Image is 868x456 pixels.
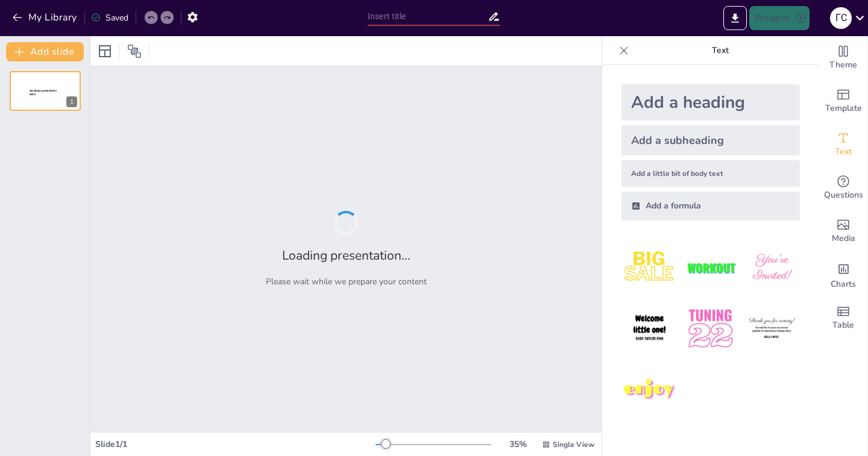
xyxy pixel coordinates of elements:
img: 6.jpeg [744,301,800,357]
input: Insert title [368,8,488,25]
span: Questions [824,189,863,202]
div: Add ready made slides [819,80,867,123]
h2: Loading presentation... [282,247,410,264]
img: 4.jpeg [621,301,678,357]
span: Theme [829,58,857,72]
div: Change the overall theme [819,36,867,80]
button: My Library [9,8,82,27]
span: Template [825,102,862,115]
img: 7.jpeg [621,362,678,418]
img: 1.jpeg [621,240,678,296]
div: Add a formula [621,192,800,220]
button: Add slide [6,42,84,61]
img: 2.jpeg [682,240,738,296]
p: Text [634,36,807,65]
span: Single View [553,440,594,449]
span: Text [835,145,852,158]
button: Г С [830,6,852,30]
div: Add a little bit of body text [621,160,800,187]
div: Saved [91,12,128,23]
div: Г С [830,7,852,29]
div: Add a heading [621,84,800,120]
div: Sendsteps presentation editor1 [10,71,81,111]
div: Slide 1 / 1 [95,439,376,450]
button: Export to PowerPoint [723,6,747,30]
span: Table [832,319,854,332]
div: 35 % [503,439,532,450]
img: 3.jpeg [744,240,800,296]
img: 5.jpeg [682,301,738,357]
p: Please wait while we prepare your content [266,276,427,287]
span: Media [832,232,855,245]
div: 1 [66,96,77,107]
div: Add a subheading [621,125,800,155]
div: Add a table [819,296,867,340]
div: Add charts and graphs [819,253,867,296]
div: Layout [95,42,115,61]
div: Get real-time input from your audience [819,166,867,210]
span: Sendsteps presentation editor [30,89,57,96]
div: Add text boxes [819,123,867,166]
span: Charts [831,278,856,291]
button: Present [749,6,810,30]
span: Position [127,44,142,58]
div: Add images, graphics, shapes or video [819,210,867,253]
